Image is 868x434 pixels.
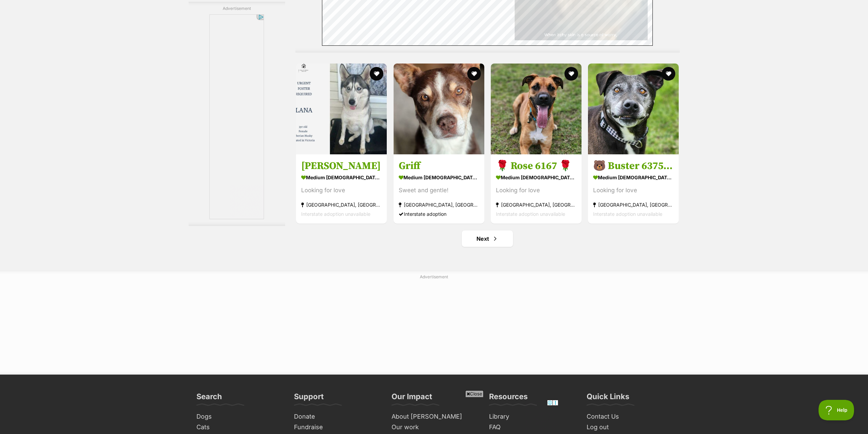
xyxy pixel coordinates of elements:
[496,211,565,217] span: Interstate adoption unavailable
[593,200,674,209] strong: [GEOGRAPHIC_DATA], [GEOGRAPHIC_DATA]
[301,211,370,217] span: Interstate adoption unavailable
[310,400,558,431] iframe: Advertisement
[301,172,382,182] strong: medium [DEMOGRAPHIC_DATA] Dog
[392,392,432,405] h3: Our Impact
[564,67,578,81] button: favourite
[209,14,264,219] iframe: Advertisement
[294,392,324,405] h3: Support
[593,172,674,182] strong: medium [DEMOGRAPHIC_DATA] Dog
[584,422,675,433] a: Log out
[489,392,528,405] h3: Resources
[291,422,382,433] a: Fundraise
[301,159,382,172] h3: [PERSON_NAME]
[394,64,484,154] img: Griff - Australian Kelpie Dog
[269,282,600,368] iframe: Advertisement
[588,64,679,154] img: 🐻 Buster 6375 🐻 - American Staffordshire Terrier Dog
[819,400,854,420] iframe: Help Scout Beacon - Open
[370,67,384,81] button: favourite
[584,411,675,422] a: Contact Us
[394,154,484,224] a: Griff medium [DEMOGRAPHIC_DATA] Dog Sweet and gentle! [GEOGRAPHIC_DATA], [GEOGRAPHIC_DATA] Inters...
[662,67,676,81] button: favourite
[462,230,513,247] a: Next page
[587,392,629,405] h3: Quick Links
[301,200,382,209] strong: [GEOGRAPHIC_DATA], [GEOGRAPHIC_DATA]
[399,209,479,219] div: Interstate adoption
[194,411,284,422] a: Dogs
[291,411,382,422] a: Donate
[491,64,582,154] img: 🌹 Rose 6167 🌹 - Boxer x German Shepherd Dog
[399,172,479,182] strong: medium [DEMOGRAPHIC_DATA] Dog
[496,186,576,195] div: Looking for love
[496,200,576,209] strong: [GEOGRAPHIC_DATA], [GEOGRAPHIC_DATA]
[196,392,222,405] h3: Search
[399,186,479,195] div: Sweet and gentle!
[399,200,479,209] strong: [GEOGRAPHIC_DATA], [GEOGRAPHIC_DATA]
[491,154,582,224] a: 🌹 Rose 6167 🌹 medium [DEMOGRAPHIC_DATA] Dog Looking for love [GEOGRAPHIC_DATA], [GEOGRAPHIC_DATA]...
[296,154,387,224] a: [PERSON_NAME] medium [DEMOGRAPHIC_DATA] Dog Looking for love [GEOGRAPHIC_DATA], [GEOGRAPHIC_DATA]...
[588,154,679,224] a: 🐻 Buster 6375 🐻 medium [DEMOGRAPHIC_DATA] Dog Looking for love [GEOGRAPHIC_DATA], [GEOGRAPHIC_DAT...
[194,422,284,433] a: Cats
[295,230,679,247] nav: Pagination
[467,67,481,81] button: favourite
[296,64,387,154] img: Lana - Siberian Husky Dog
[301,186,382,195] div: Looking for love
[593,211,662,217] span: Interstate adoption unavailable
[189,2,285,226] div: Advertisement
[496,172,576,182] strong: medium [DEMOGRAPHIC_DATA] Dog
[593,159,674,172] h3: 🐻 Buster 6375 🐻
[465,390,484,397] span: Close
[399,159,479,172] h3: Griff
[496,159,576,172] h3: 🌹 Rose 6167 🌹
[593,186,674,195] div: Looking for love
